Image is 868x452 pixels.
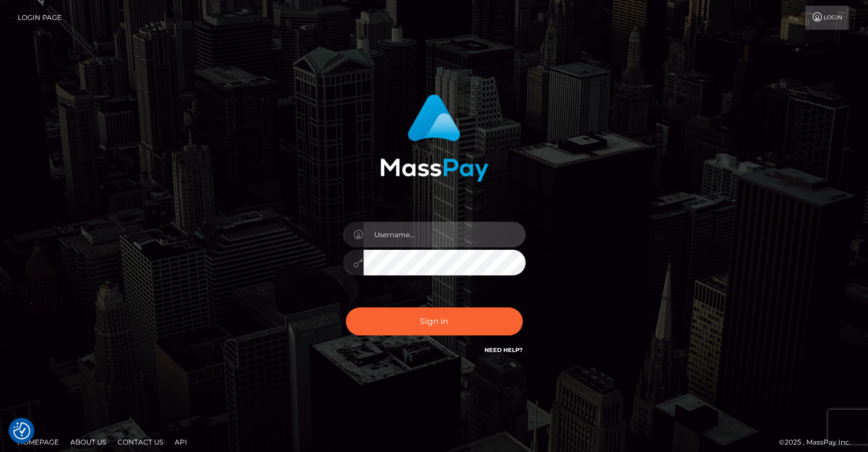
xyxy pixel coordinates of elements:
a: Need Help? [485,346,523,354]
a: Homepage [13,433,63,451]
img: Revisit consent button [13,422,30,439]
a: Login Page [18,6,62,30]
img: MassPay Login [380,94,488,182]
div: © 2025 , MassPay Inc. [779,436,859,449]
button: Consent Preferences [13,422,30,439]
a: Login [805,6,849,30]
a: Contact Us [113,433,168,451]
button: Sign in [346,307,523,335]
input: Username... [364,222,526,247]
a: API [170,433,192,451]
a: About Us [66,433,111,451]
